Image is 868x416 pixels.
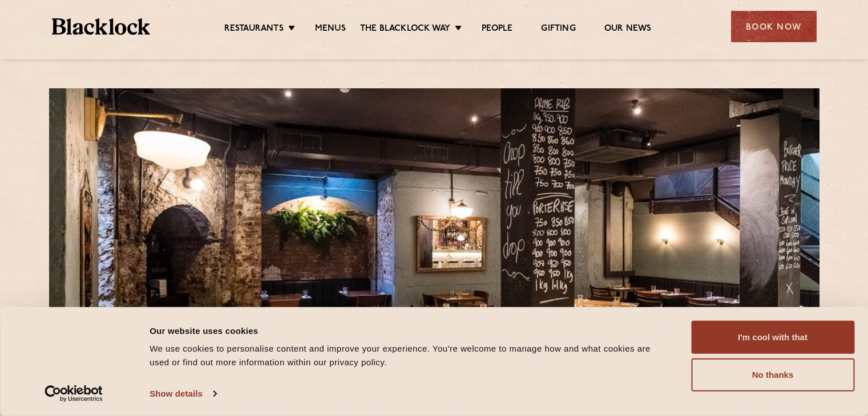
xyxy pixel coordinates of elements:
[360,23,450,36] a: The Blacklock Way
[150,324,665,337] div: Our website uses cookies
[224,23,284,36] a: Restaurants
[731,11,817,42] div: Book Now
[150,342,665,369] div: We use cookies to personalise content and improve your experience. You're welcome to manage how a...
[52,18,151,35] img: BL_Textured_Logo-footer-cropped.svg
[482,23,512,36] a: People
[24,385,124,402] a: Usercentrics Cookiebot - opens in a new window
[691,358,854,391] button: No thanks
[541,23,575,36] a: Gifting
[315,23,346,36] a: Menus
[150,385,216,402] a: Show details
[691,321,854,354] button: I'm cool with that
[604,23,652,36] a: Our News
